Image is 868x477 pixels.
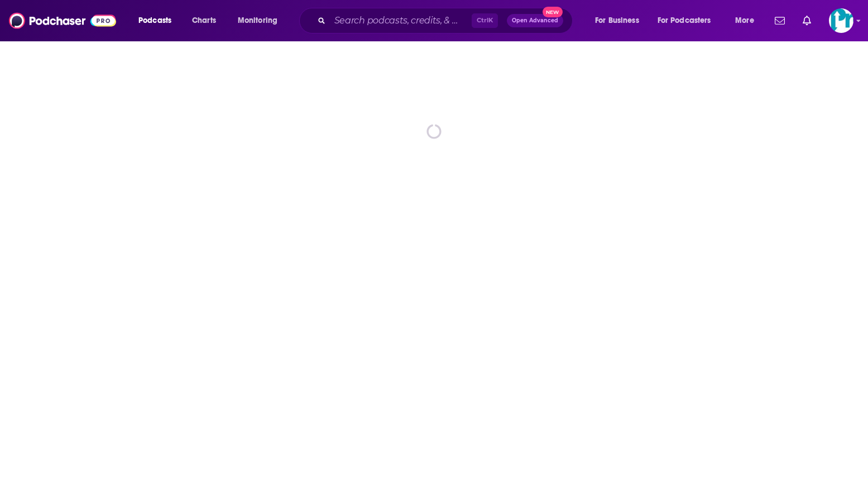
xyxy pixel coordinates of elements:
[138,13,171,28] span: Podcasts
[727,12,768,30] button: open menu
[310,8,583,34] div: Search podcasts, credits, & more...
[9,10,116,31] img: Podchaser - Follow, Share and Rate Podcasts
[131,12,186,30] button: open menu
[543,7,563,17] span: New
[829,8,853,33] button: Show profile menu
[507,14,563,27] button: Open AdvancedNew
[829,8,853,33] img: User Profile
[798,11,816,30] a: Show notifications dropdown
[587,12,653,30] button: open menu
[650,12,727,30] button: open menu
[658,13,711,28] span: For Podcasters
[512,18,558,23] span: Open Advanced
[238,13,277,28] span: Monitoring
[735,13,754,28] span: More
[330,12,472,30] input: Search podcasts, credits, & more...
[230,12,292,30] button: open menu
[472,13,498,28] span: Ctrl K
[185,12,223,30] a: Charts
[595,13,639,28] span: For Business
[829,8,853,33] span: Logged in as Predictitpress
[192,13,216,28] span: Charts
[770,11,789,30] a: Show notifications dropdown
